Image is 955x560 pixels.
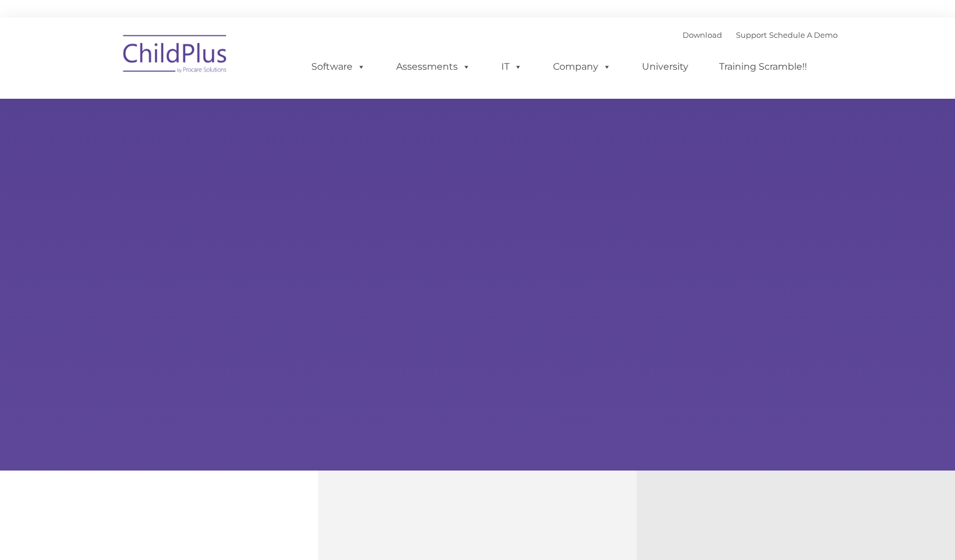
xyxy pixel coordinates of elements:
[117,27,234,85] img: ChildPlus by Procare Solutions
[708,55,818,78] a: Training Scramble!!
[630,55,700,78] a: University
[736,30,767,40] a: Support
[683,30,722,40] a: Download
[769,30,838,40] a: Schedule A Demo
[490,55,534,78] a: IT
[541,55,623,78] a: Company
[385,55,482,78] a: Assessments
[300,55,377,78] a: Software
[683,30,838,40] font: |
